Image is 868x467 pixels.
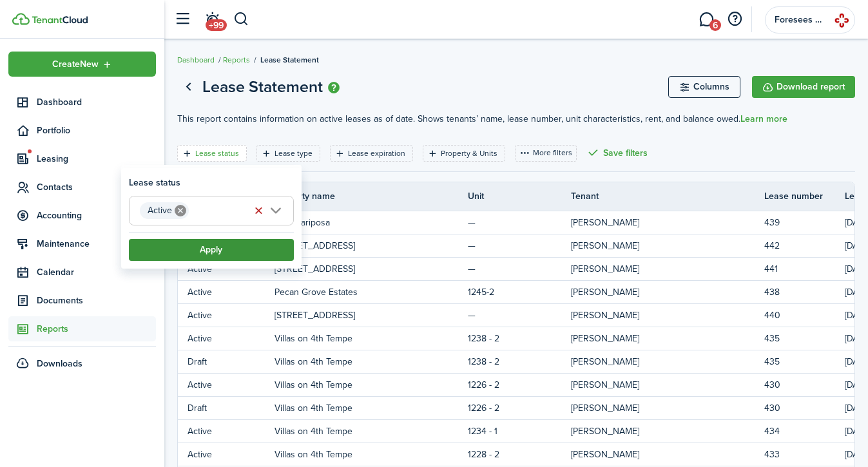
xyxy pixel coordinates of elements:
[177,112,855,126] p: This report contains information on active leases as of date. Shows tenants’ name, lease number, ...
[764,330,845,347] td: 435
[348,148,405,159] filter-tag-label: Lease expiration
[178,399,275,417] td: Draft
[468,446,571,463] td: 1228 - 2
[8,316,156,341] a: Reports
[260,54,319,66] span: Lease Statement
[586,145,648,162] button: Save filters
[275,399,468,417] td: Villas on 4th Tempe
[571,189,764,203] th: Tenant
[275,423,468,440] td: Villas on 4th Tempe
[775,15,826,24] span: Foresees Property Management
[571,399,764,417] td: [PERSON_NAME]
[831,10,852,30] img: Foresees Property Management
[571,423,764,440] td: [PERSON_NAME]
[275,283,468,301] td: Pecan Grove Estates
[178,353,275,370] td: Draft
[37,265,156,279] span: Calendar
[764,214,845,231] td: 439
[468,260,571,278] td: —
[764,237,845,254] td: 442
[37,357,82,370] span: Downloads
[32,16,88,24] img: TenantCloud
[571,237,764,254] td: [PERSON_NAME]
[275,307,468,324] td: 10965 E Hope Drive
[178,423,275,440] td: Active
[275,237,468,254] td: 16455 N 137th Dr
[571,376,764,394] td: [PERSON_NAME]
[764,283,845,301] td: 438
[177,76,199,98] a: Go back
[764,353,845,370] td: 435
[468,423,571,440] td: 1234 - 1
[250,202,268,220] button: Clear
[764,376,845,394] td: 430
[468,330,571,347] td: 1238 - 2
[571,330,764,347] td: [PERSON_NAME]
[764,260,845,278] td: 441
[275,353,468,370] td: Villas on 4th Tempe
[764,189,845,203] th: Lease number
[8,52,156,77] button: Open menu
[148,204,172,217] span: Active
[178,307,275,324] td: Active
[256,145,320,162] filter-tag: Open filter
[468,189,571,203] th: Unit
[468,307,571,324] td: —
[206,19,227,31] span: +99
[275,148,313,159] filter-tag-label: Lease type
[740,114,787,124] a: Learn more
[8,90,156,115] a: Dashboard
[275,330,468,347] td: Villas on 4th Tempe
[37,180,156,194] span: Contacts
[468,237,571,254] td: —
[37,209,156,222] span: Accounting
[275,189,468,203] th: Property name
[275,446,468,463] td: Villas on 4th Tempe
[202,75,323,99] h1: Lease Statement
[37,294,156,307] span: Documents
[764,446,845,463] td: 433
[177,54,215,66] a: Dashboard
[571,283,764,301] td: [PERSON_NAME]
[12,13,30,25] img: TenantCloud
[178,260,275,278] td: Active
[468,399,571,417] td: 1226 - 2
[223,54,250,66] a: Reports
[468,283,571,301] td: 1245-2
[177,145,247,162] filter-tag: Open filter
[37,152,156,166] span: Leasing
[468,214,571,231] td: —
[129,176,180,189] h3: Lease status
[37,322,156,336] span: Reports
[668,76,740,98] button: Columns
[571,214,764,231] td: [PERSON_NAME]
[330,145,413,162] filter-tag: Open filter
[423,145,505,162] filter-tag: Open filter
[233,8,249,30] button: Search
[37,237,156,251] span: Maintenance
[764,307,845,324] td: 440
[178,330,275,347] td: Active
[200,3,224,36] a: Notifications
[275,260,468,278] td: 14968 W Acapulco Lane
[468,353,571,370] td: 1238 - 2
[571,446,764,463] td: [PERSON_NAME]
[764,399,845,417] td: 430
[178,376,275,394] td: Active
[52,60,99,69] span: Create New
[275,376,468,394] td: Villas on 4th Tempe
[724,8,746,30] button: Open resource center
[178,446,275,463] td: Active
[764,423,845,440] td: 434
[170,7,195,32] button: Open sidebar
[195,148,239,159] filter-tag-label: Lease status
[571,353,764,370] td: [PERSON_NAME]
[178,283,275,301] td: Active
[571,307,764,324] td: [PERSON_NAME]
[694,3,719,36] a: Messaging
[515,145,577,162] button: More filters
[571,260,764,278] td: [PERSON_NAME]
[37,124,156,137] span: Portfolio
[37,95,156,109] span: Dashboard
[709,19,721,31] span: 6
